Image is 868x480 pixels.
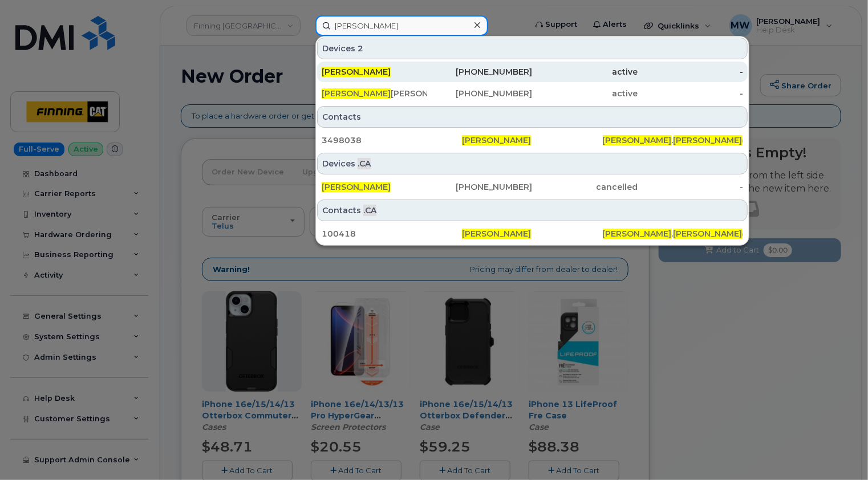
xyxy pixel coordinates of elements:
[603,135,743,146] div: . @[DOMAIN_NAME]
[322,67,391,77] span: [PERSON_NAME]
[427,181,533,193] div: [PHONE_NUMBER]
[317,106,748,128] div: Contacts
[322,135,462,146] div: 3498038
[322,88,391,99] span: [PERSON_NAME]
[363,205,376,216] span: .CA
[674,135,743,145] span: [PERSON_NAME]
[427,88,533,99] div: [PHONE_NUMBER]
[322,228,462,239] div: 100418
[462,135,531,145] span: [PERSON_NAME]
[638,88,743,99] div: -
[322,182,391,192] span: [PERSON_NAME]
[603,229,672,239] span: [PERSON_NAME]
[358,158,371,169] span: .CA
[533,66,638,78] div: active
[427,66,533,78] div: [PHONE_NUMBER]
[317,130,748,150] a: 3498038[PERSON_NAME][PERSON_NAME].[PERSON_NAME]@[DOMAIN_NAME]
[603,228,743,239] div: . @[DOMAIN_NAME]
[317,177,748,197] a: [PERSON_NAME][PHONE_NUMBER]cancelled-
[317,62,748,82] a: [PERSON_NAME][PHONE_NUMBER]active-
[322,88,427,99] div: [PERSON_NAME]
[533,181,638,193] div: cancelled
[638,181,743,193] div: -
[317,223,748,244] a: 100418[PERSON_NAME][PERSON_NAME].[PERSON_NAME]@[DOMAIN_NAME]
[317,83,748,104] a: [PERSON_NAME][PERSON_NAME][PHONE_NUMBER]active-
[317,38,748,59] div: Devices
[674,229,743,239] span: [PERSON_NAME]
[317,200,748,221] div: Contacts
[317,153,748,174] div: Devices
[462,229,531,239] span: [PERSON_NAME]
[533,88,638,99] div: active
[358,43,363,54] span: 2
[638,66,743,78] div: -
[603,135,672,145] span: [PERSON_NAME]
